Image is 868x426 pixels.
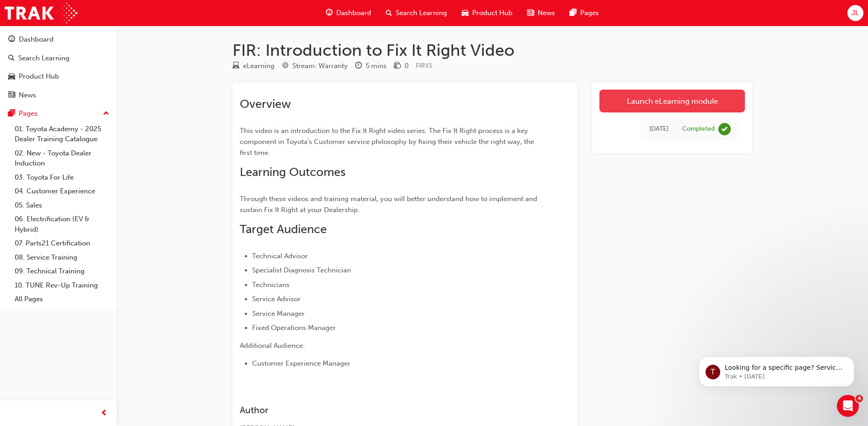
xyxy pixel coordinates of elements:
a: 05. Sales [11,198,113,213]
span: JL [852,8,859,18]
span: pages-icon [570,7,577,19]
img: Trak [5,3,77,23]
div: Dashboard [19,34,54,45]
button: Pages [4,105,113,122]
span: Target Audience [240,222,327,236]
span: learningRecordVerb_COMPLETE-icon [718,123,731,135]
span: target-icon [282,62,289,70]
span: prev-icon [101,408,108,419]
a: 07. Parts21 Certification [11,236,113,250]
div: Duration [355,60,387,72]
a: 06. Electrification (EV & Hybrid) [11,212,113,236]
a: news-iconNews [520,4,562,22]
a: Search Learning [4,50,113,67]
span: car-icon [8,73,15,81]
span: Pages [580,8,599,18]
span: money-icon [394,62,401,70]
a: 03. Toyota For Life [11,170,113,185]
span: 4 [856,395,863,402]
div: 0 [404,61,409,71]
a: Product Hub [4,68,113,85]
span: Learning Outcomes [240,165,345,179]
span: guage-icon [326,7,333,19]
span: Customer Experience Manager [252,359,350,367]
span: This video is an introduction to the Fix It Right video series. The Fix It Right process is a key... [240,127,536,157]
div: Pages [19,108,38,119]
div: Price [394,60,409,72]
span: Service Advisor [252,295,301,303]
div: Product Hub [19,71,59,82]
div: eLearning [243,61,275,71]
span: search-icon [386,7,392,19]
a: Launch eLearning module [599,90,745,112]
iframe: Intercom live chat [837,395,859,417]
span: Additional Audience: [240,341,305,350]
div: Type [232,60,275,72]
div: Tue Oct 18 2022 01:00:00 GMT+1100 (Australian Eastern Daylight Time) [649,124,669,134]
a: 02. New - Toyota Dealer Induction [11,146,113,170]
div: 5 mins [366,61,387,71]
span: search-icon [8,54,15,63]
span: Search Learning [396,8,447,18]
span: Service Manager [252,309,305,318]
span: guage-icon [8,36,15,44]
button: DashboardSearch LearningProduct HubNews [4,29,113,105]
a: guage-iconDashboard [318,4,378,22]
span: learningResourceType_ELEARNING-icon [232,62,239,70]
span: Dashboard [336,8,371,18]
h1: FIR: Introduction to Fix It Right Video [232,40,752,60]
span: up-icon [103,108,109,120]
span: Specialist Diagnosis Technician [252,266,351,274]
span: Technicians [252,281,290,289]
div: Search Learning [18,53,70,64]
a: 01. Toyota Academy - 2025 Dealer Training Catalogue [11,122,113,146]
a: News [4,87,113,104]
a: search-iconSearch Learning [378,4,454,22]
div: Stream: Warranty [292,61,348,71]
span: clock-icon [355,62,362,70]
div: News [19,90,36,101]
span: news-icon [8,91,15,100]
a: car-iconProduct Hub [454,4,520,22]
a: pages-iconPages [562,4,606,22]
span: Overview [240,97,291,111]
span: Product Hub [472,8,512,18]
span: pages-icon [8,110,15,118]
h3: Author [240,405,537,415]
a: 10. TUNE Rev-Up Training [11,278,113,293]
span: Learning resource code [416,62,432,69]
span: Through these videos and training material, you will better understand how to implement and susta... [240,195,539,214]
button: JL [847,5,863,21]
a: 08. Service Training [11,250,113,265]
span: car-icon [462,7,469,19]
span: news-icon [527,7,534,19]
a: 04. Customer Experience [11,184,113,198]
span: News [538,8,555,18]
iframe: Intercom notifications message [685,337,868,401]
a: 09. Technical Training [11,264,113,278]
span: Technical Advisor [252,252,308,260]
div: Stream [282,60,348,72]
div: Completed [682,125,715,133]
span: Fixed Operations Manager [252,324,336,332]
a: Dashboard [4,31,113,48]
a: All Pages [11,292,113,306]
